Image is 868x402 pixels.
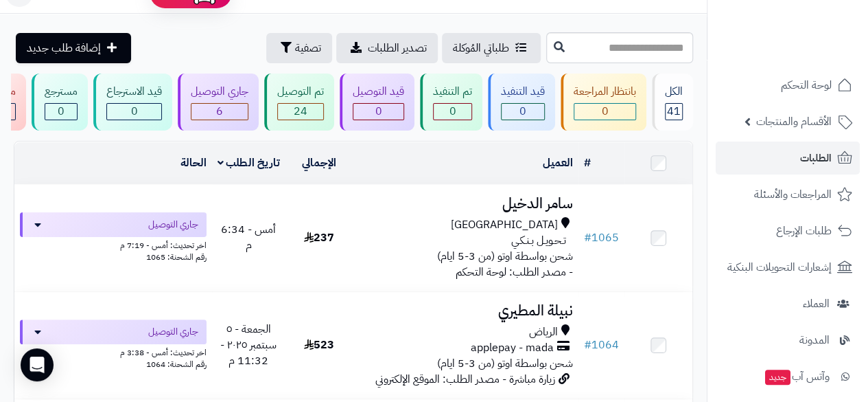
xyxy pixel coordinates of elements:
[353,84,404,100] div: قيد التوصيل
[191,84,248,100] div: جاري التوصيل
[574,84,636,100] div: بانتظار المراجعة
[148,325,198,339] span: جاري التوصيل
[800,148,832,168] span: الطلبات
[502,104,544,120] div: 0
[216,103,223,120] span: 6
[221,221,276,254] span: أمس - 6:34 م
[584,155,591,171] a: #
[451,217,558,233] span: [GEOGRAPHIC_DATA]
[442,33,541,63] a: طلباتي المُوكلة
[667,103,681,120] span: 41
[294,103,307,120] span: 24
[781,76,832,95] span: لوحة التحكم
[218,155,280,171] a: تاريخ الطلب
[278,104,323,120] div: 24
[716,251,860,284] a: إشعارات التحويلات البنكية
[191,104,248,120] div: 6
[304,337,334,353] span: 523
[543,155,573,171] a: العميل
[716,214,860,247] a: طلبات الإرجاع
[584,230,619,246] a: #1065
[453,40,509,56] span: طلباتي المُوكلة
[146,358,207,370] span: رقم الشحنة: 1064
[337,74,417,131] a: قيد التوصيل 0
[501,84,545,100] div: قيد التنفيذ
[434,104,471,120] div: 0
[417,74,485,131] a: تم التنفيذ 0
[649,74,696,131] a: الكل41
[266,33,332,63] button: تصفية
[107,104,161,120] div: 0
[336,33,438,63] a: تصدير الطلبات
[716,324,860,357] a: المدونة
[146,251,207,263] span: رقم الشحنة: 1065
[716,142,860,175] a: الطلبات
[21,348,54,381] div: Open Intercom Messenger
[529,324,558,340] span: الرياض
[799,331,830,350] span: المدونة
[175,74,261,131] a: جاري التوصيل 6
[131,103,138,120] span: 0
[304,230,334,246] span: 237
[91,74,175,131] a: قيد الاسترجاع 0
[277,84,324,100] div: تم التوصيل
[58,103,64,120] span: 0
[602,103,609,120] span: 0
[45,104,77,120] div: 0
[433,84,472,100] div: تم التنفيذ
[727,258,832,277] span: إشعارات التحويلات البنكية
[449,103,456,120] span: 0
[716,69,860,102] a: لوحة التحكم
[574,104,635,120] div: 0
[358,196,573,212] h3: سامر الدخيل
[584,337,591,353] span: #
[756,112,832,131] span: الأقسام والمنتجات
[375,103,382,120] span: 0
[775,36,855,65] img: logo-2.png
[368,40,427,56] span: تصدير الطلبات
[220,321,277,369] span: الجمعة - ٥ سبتمبر ٢٠٢٥ - 11:32 م
[776,221,832,241] span: طلبات الإرجاع
[302,155,336,171] a: الإجمالي
[16,33,131,63] a: إضافة طلب جديد
[558,74,649,131] a: بانتظار المراجعة 0
[261,74,337,131] a: تم التوصيل 24
[716,287,860,320] a: العملاء
[765,370,790,385] span: جديد
[353,104,403,120] div: 0
[375,371,555,388] span: زيارة مباشرة - مصدر الطلب: الموقع الإلكتروني
[519,103,526,120] span: 0
[45,84,78,100] div: مسترجع
[295,40,321,56] span: تصفية
[584,337,619,353] a: #1064
[754,185,832,204] span: المراجعات والأسئلة
[716,178,860,211] a: المراجعات والأسئلة
[803,294,830,313] span: العملاء
[511,233,566,249] span: تـحـويـل بـنـكـي
[358,303,573,319] h3: نبيلة المطيري
[437,248,573,265] span: شحن بواسطة اوتو (من 3-5 ايام)
[584,230,591,246] span: #
[106,84,162,100] div: قيد الاسترجاع
[471,340,554,356] span: applepay - mada
[148,218,198,232] span: جاري التوصيل
[437,355,573,372] span: شحن بواسطة اوتو (من 3-5 ايام)
[20,237,207,252] div: اخر تحديث: أمس - 7:19 م
[764,367,830,386] span: وآتس آب
[20,344,207,359] div: اخر تحديث: أمس - 3:38 م
[180,155,207,171] a: الحالة
[29,74,91,131] a: مسترجع 0
[485,74,558,131] a: قيد التنفيذ 0
[665,84,683,100] div: الكل
[353,185,578,291] td: - مصدر الطلب: لوحة التحكم
[716,360,860,393] a: وآتس آبجديد
[27,40,101,56] span: إضافة طلب جديد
